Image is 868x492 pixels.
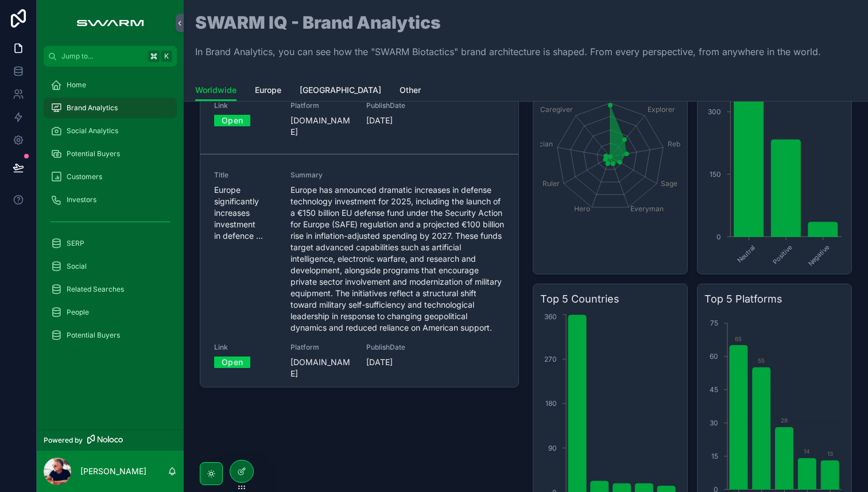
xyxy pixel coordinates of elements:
[214,111,250,129] a: Open
[545,399,557,408] tspan: 180
[255,84,281,96] span: Europe
[400,84,421,96] span: Other
[44,256,177,277] a: Social
[827,450,833,457] text: 13
[771,243,794,266] text: Positive
[630,204,664,213] tspan: Everyman
[67,331,120,340] span: Potential Buyers
[704,47,844,267] div: chart
[44,233,177,254] a: SERP
[523,140,553,148] tspan: Magician
[44,279,177,300] a: Related Searches
[195,84,237,96] span: Worldwide
[574,204,590,213] tspan: Hero
[162,52,171,61] span: K
[366,115,429,126] span: [DATE]
[214,171,277,180] span: Title
[710,319,718,327] tspan: 75
[200,154,518,396] a: TitleEurope significantly increases investment in defence ...SummaryEurope has announced dramatic...
[44,144,177,164] a: Potential Buyers
[540,105,573,114] tspan: Caregiver
[290,115,353,138] span: [DOMAIN_NAME]
[804,448,810,455] text: 14
[710,385,718,394] tspan: 45
[544,312,557,321] tspan: 360
[366,343,429,352] span: PublishDate
[300,80,381,103] a: [GEOGRAPHIC_DATA]
[67,80,86,90] span: Home
[67,172,102,181] span: Customers
[290,171,505,180] span: Summary
[71,14,149,32] img: App logo
[61,52,144,61] span: Jump to...
[44,302,177,323] a: People
[37,429,184,451] a: Powered by
[67,262,87,271] span: Social
[214,353,250,371] a: Open
[300,84,381,96] span: [GEOGRAPHIC_DATA]
[400,80,421,103] a: Other
[44,436,83,445] span: Powered by
[67,239,84,248] span: SERP
[716,233,721,241] tspan: 0
[711,452,718,460] tspan: 15
[67,149,120,158] span: Potential Buyers
[44,98,177,118] a: Brand Analytics
[67,103,118,113] span: Brand Analytics
[366,101,429,110] span: PublishDate
[214,343,277,352] span: Link
[44,166,177,187] a: Customers
[710,419,718,427] tspan: 30
[195,80,237,102] a: Worldwide
[710,352,718,361] tspan: 60
[67,308,89,317] span: People
[542,179,560,188] tspan: Ruler
[544,355,557,363] tspan: 270
[540,291,680,307] h3: Top 5 Countries
[290,184,505,334] span: Europe has announced dramatic increases in defense technology investment for 2025, including the ...
[290,357,353,379] span: [DOMAIN_NAME]
[540,47,680,267] div: chart
[290,101,353,110] span: Platform
[44,189,177,210] a: Investors
[44,325,177,346] a: Potential Buyers
[255,80,281,103] a: Europe
[807,243,831,268] text: Negative
[548,444,557,452] tspan: 90
[67,126,118,135] span: Social Analytics
[195,45,821,59] p: In Brand Analytics, you can see how the "SWARM Biotactics" brand architecture is shaped. From eve...
[758,357,765,364] text: 55
[80,466,146,477] p: [PERSON_NAME]
[37,67,184,361] div: scrollable content
[668,140,686,148] tspan: Rebel
[44,75,177,95] a: Home
[704,291,844,307] h3: Top 5 Platforms
[366,357,429,368] span: [DATE]
[661,179,677,188] tspan: Sage
[214,101,277,110] span: Link
[708,107,721,116] tspan: 300
[710,170,721,179] tspan: 150
[290,343,353,352] span: Platform
[67,285,124,294] span: Related Searches
[44,46,177,67] button: Jump to...K
[214,184,277,242] span: Europe significantly increases investment in defence ...
[781,417,788,424] text: 28
[735,335,742,342] text: 65
[44,121,177,141] a: Social Analytics
[67,195,96,204] span: Investors
[648,105,675,114] tspan: Explorer
[195,14,821,31] h1: SWARM IQ - Brand Analytics
[735,243,757,265] text: Neutral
